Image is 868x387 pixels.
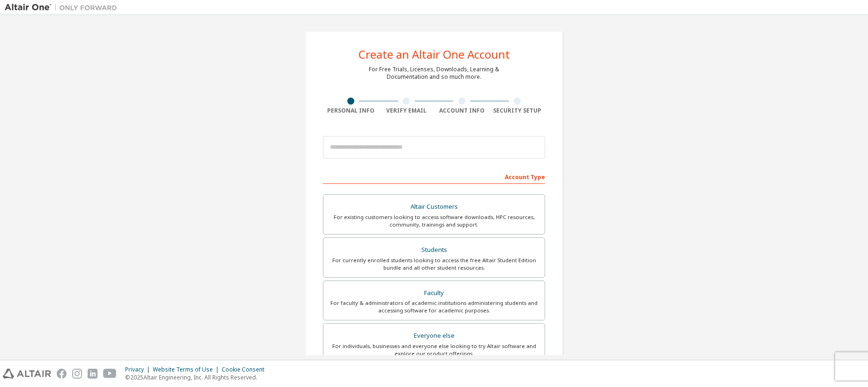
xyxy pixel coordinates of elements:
div: For currently enrolled students looking to access the free Altair Student Edition bundle and all ... [329,257,539,272]
div: Students [329,243,539,257]
div: Create an Altair One Account [359,49,510,60]
div: Cookie Consent [222,366,270,373]
div: For faculty & administrators of academic institutions administering students and accessing softwa... [329,299,539,314]
div: Faculty [329,287,539,300]
img: Altair One [5,3,122,12]
div: Security Setup [490,107,546,114]
div: Personal Info [323,107,379,114]
img: linkedin.svg [88,369,97,379]
img: instagram.svg [72,369,82,379]
p: © 2025 Altair Engineering, Inc. All Rights Reserved. [125,373,270,381]
img: facebook.svg [57,369,67,379]
div: Website Terms of Use [153,366,222,373]
div: For existing customers looking to access software downloads, HPC resources, community, trainings ... [329,213,539,228]
div: Everyone else [329,329,539,342]
img: youtube.svg [103,369,117,379]
div: Privacy [125,366,153,373]
div: Account Type [323,169,545,184]
div: Altair Customers [329,200,539,213]
div: Account Info [434,107,490,114]
div: For Free Trials, Licenses, Downloads, Learning & Documentation and so much more. [369,66,499,81]
div: For individuals, businesses and everyone else looking to try Altair software and explore our prod... [329,342,539,357]
div: Verify Email [379,107,434,114]
img: altair_logo.svg [3,369,51,379]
